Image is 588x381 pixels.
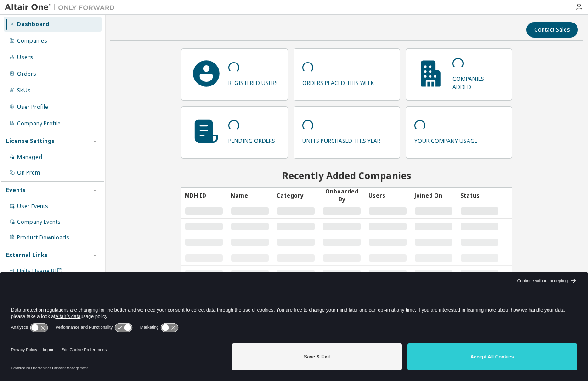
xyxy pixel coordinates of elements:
[17,234,69,241] div: Product Downloads
[181,170,512,182] h2: Recently Added Companies
[17,154,42,161] div: Managed
[6,187,26,194] div: Events
[17,87,31,94] div: SKUs
[17,203,48,210] div: User Events
[185,188,223,203] div: MDH ID
[5,3,119,12] img: Altair One
[17,21,49,28] div: Dashboard
[414,134,477,145] p: your company usage
[228,76,278,87] p: registered users
[322,188,361,203] div: Onboarded By
[460,188,499,203] div: Status
[17,37,47,45] div: Companies
[414,188,453,203] div: Joined On
[302,76,374,87] p: orders placed this week
[6,137,55,145] div: License Settings
[17,103,48,111] div: User Profile
[6,251,48,259] div: External Links
[277,188,315,203] div: Category
[228,134,275,145] p: pending orders
[526,22,578,38] button: Contact Sales
[17,267,62,275] span: Units Usage BI
[17,218,61,226] div: Company Events
[17,70,36,78] div: Orders
[452,72,503,91] p: companies added
[231,188,269,203] div: Name
[302,134,380,145] p: units purchased this year
[17,169,40,176] div: On Prem
[368,188,407,203] div: Users
[17,54,33,61] div: Users
[17,120,61,127] div: Company Profile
